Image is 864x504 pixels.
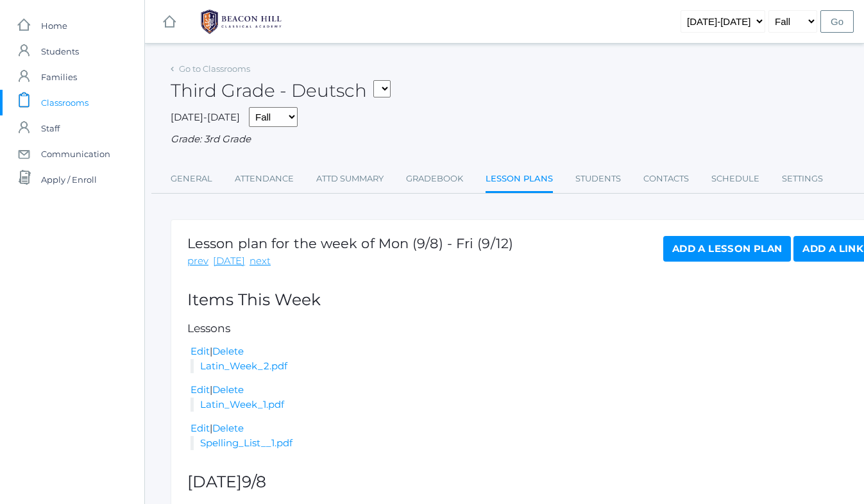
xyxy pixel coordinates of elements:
span: Staff [41,115,60,141]
a: Students [575,166,621,192]
a: Attd Summary [316,166,384,192]
a: Settings [782,166,823,192]
a: Add a Lesson Plan [663,236,791,262]
a: Edit [191,345,210,357]
a: Lesson Plans [486,166,553,194]
input: Go [820,10,854,33]
span: Home [41,13,67,38]
a: Gradebook [406,166,463,192]
span: Communication [41,141,110,167]
a: Edit [191,383,210,396]
a: Delete [212,383,244,396]
h2: Third Grade - Deutsch [171,81,391,101]
a: next [250,254,271,269]
span: [DATE]-[DATE] [171,111,240,123]
a: prev [187,254,208,269]
span: Families [41,64,77,90]
img: BHCALogos-05-308ed15e86a5a0abce9b8dd61676a3503ac9727e845dece92d48e8588c001991.png [193,6,289,38]
a: General [171,166,212,192]
h1: Lesson plan for the week of Mon (9/8) - Fri (9/12) [187,236,513,251]
a: Delete [212,422,244,434]
span: 9/8 [242,472,266,491]
a: Edit [191,422,210,434]
span: Classrooms [41,90,89,115]
a: Contacts [643,166,689,192]
a: Attendance [235,166,294,192]
span: Students [41,38,79,64]
a: [DATE] [213,254,245,269]
span: Apply / Enroll [41,167,97,192]
a: Go to Classrooms [179,63,250,74]
a: Latin_Week_2.pdf [200,360,287,372]
a: Delete [212,345,244,357]
a: Latin_Week_1.pdf [200,398,284,410]
a: Spelling_List__1.pdf [200,437,292,449]
a: Schedule [711,166,759,192]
